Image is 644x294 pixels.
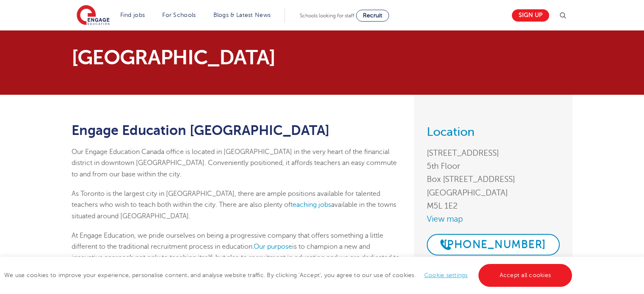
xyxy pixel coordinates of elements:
a: [PHONE_NUMBER] [427,234,560,256]
a: Sign up [512,9,549,22]
address: [STREET_ADDRESS] 5th Floor Box [STREET_ADDRESS] [GEOGRAPHIC_DATA] M5L 1E2 [427,146,560,212]
a: Accept all cookies [478,264,572,287]
h1: Engage Education [GEOGRAPHIC_DATA] [72,123,401,138]
span: Recruit [363,12,382,19]
a: Our purpose [254,243,292,250]
a: teaching jobs [290,201,331,209]
p: At Engage Education, we pride ourselves on being a progressive company that offers something a li... [72,230,401,275]
a: View map [427,212,560,225]
a: Cookie settings [424,272,468,278]
h3: Location [427,126,560,138]
p: Our Engage Education Canada office is located in [GEOGRAPHIC_DATA] in the very heart of the finan... [72,146,401,180]
p: [GEOGRAPHIC_DATA] [72,47,401,68]
a: Blogs & Latest News [213,12,271,18]
span: Schools looking for staff [300,13,354,19]
span: We use cookies to improve your experience, personalise content, and analyse website traffic. By c... [4,272,574,278]
img: Engage Education [77,5,110,26]
p: As Toronto is the largest city in [GEOGRAPHIC_DATA], there are ample positions available for tale... [72,188,401,222]
a: For Schools [162,12,196,18]
a: Recruit [356,10,389,22]
a: Find jobs [120,12,145,18]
